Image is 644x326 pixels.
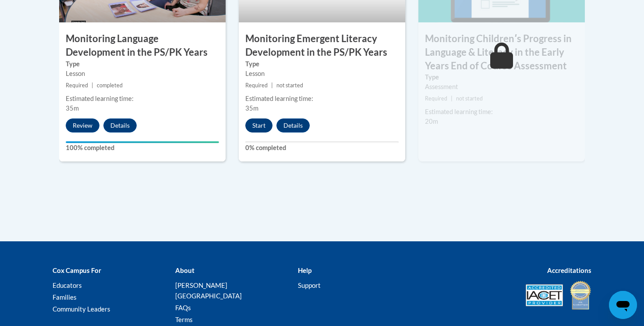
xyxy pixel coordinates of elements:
span: 35m [245,104,258,112]
div: Assessment [425,82,578,92]
button: Start [245,118,272,133]
button: Details [103,118,137,133]
span: Required [245,82,268,89]
span: Required [425,95,447,102]
div: Estimated learning time: [245,94,399,104]
span: | [92,82,93,89]
span: 35m [66,104,79,112]
a: [PERSON_NAME][GEOGRAPHIC_DATA] [175,281,242,300]
b: Help [298,266,311,274]
span: not started [276,82,303,89]
label: Type [245,59,399,69]
div: Lesson [245,69,399,79]
b: Cox Campus For [53,266,101,274]
b: About [175,266,195,274]
div: Your progress [66,141,219,143]
a: Educators [53,281,82,289]
a: Community Leaders [53,305,110,313]
div: Lesson [66,69,219,79]
a: Support [298,281,321,289]
a: Families [53,293,77,301]
span: completed [97,82,123,89]
label: Type [66,59,219,69]
img: IDA® Accredited [570,280,591,311]
a: Terms [175,315,193,323]
div: Estimated learning time: [425,107,578,117]
span: | [271,82,273,89]
label: 0% completed [245,143,399,153]
span: | [451,95,453,102]
label: Type [425,72,578,82]
b: Accreditations [547,266,591,274]
iframe: Button to launch messaging window [609,291,637,319]
h3: Monitoring Emergent Literacy Development in the PS/PK Years [239,32,405,59]
button: Details [276,118,310,133]
label: 100% completed [66,143,219,153]
a: FAQs [175,304,191,312]
div: Estimated learning time: [66,94,219,104]
span: Required [66,82,88,89]
span: 20m [425,118,438,125]
img: Accredited IACET® Provider [526,284,563,306]
span: not started [456,95,483,102]
button: Review [66,118,99,133]
h3: Monitoring Language Development in the PS/PK Years [59,32,226,59]
h3: Monitoring Childrenʹs Progress in Language & Literacy in the Early Years End of Course Assessment [418,32,585,72]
